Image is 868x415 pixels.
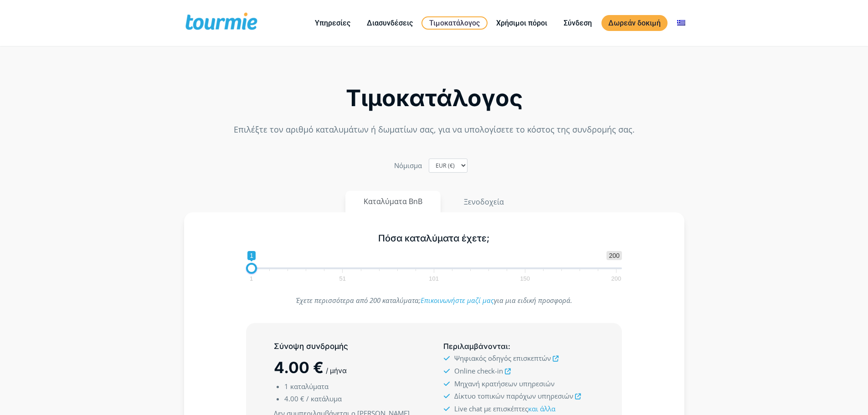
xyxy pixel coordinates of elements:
[528,404,555,413] a: και άλλα
[326,366,347,375] span: / μήνα
[306,394,342,403] span: / κατάλυμα
[184,123,684,136] p: Επιλέξτε τον αριθμό καταλυμάτων ή δωματίων σας, για να υπολογίσετε το κόστος της συνδρομής σας.
[308,17,357,29] a: Υπηρεσίες
[421,16,488,30] a: Τιμοκατάλογος
[445,191,523,213] button: Ξενοδοχεία
[454,391,573,400] span: Δίκτυο τοπικών παρόχων υπηρεσιών
[443,341,594,352] h5: :
[427,277,440,281] span: 101
[345,191,441,212] button: Καταλύματα BnB
[290,382,329,391] span: καταλύματα
[610,277,623,281] span: 200
[557,17,599,29] a: Σύνδεση
[338,277,347,281] span: 51
[246,233,622,244] h5: Πόσα καταλύματα έχετε;
[454,354,551,363] span: Ψηφιακός οδηγός επισκεπτών
[489,17,554,29] a: Χρήσιμοι πόροι
[284,382,288,391] span: 1
[394,159,422,172] label: Nόμισμα
[601,15,668,31] a: Δωρεάν δοκιμή
[443,342,508,351] span: Περιλαμβάνονται
[274,341,424,352] h5: Σύνοψη συνδρομής
[274,358,324,377] span: 4.00 €
[248,277,254,281] span: 1
[421,296,494,305] a: Επικοινωνήστε μαζί μας
[360,17,420,29] a: Διασυνδέσεις
[519,277,531,281] span: 150
[284,394,304,403] span: 4.00 €
[454,379,555,388] span: Μηχανή κρατήσεων υπηρεσιών
[454,366,503,375] span: Online check-in
[184,87,684,109] h2: Τιμοκατάλογος
[246,294,622,307] p: Έχετε περισσότερα από 200 καταλύματα; για μια ειδική προσφορά.
[247,251,256,260] span: 1
[606,251,621,260] span: 200
[454,404,555,413] span: Live chat με επισκέπτες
